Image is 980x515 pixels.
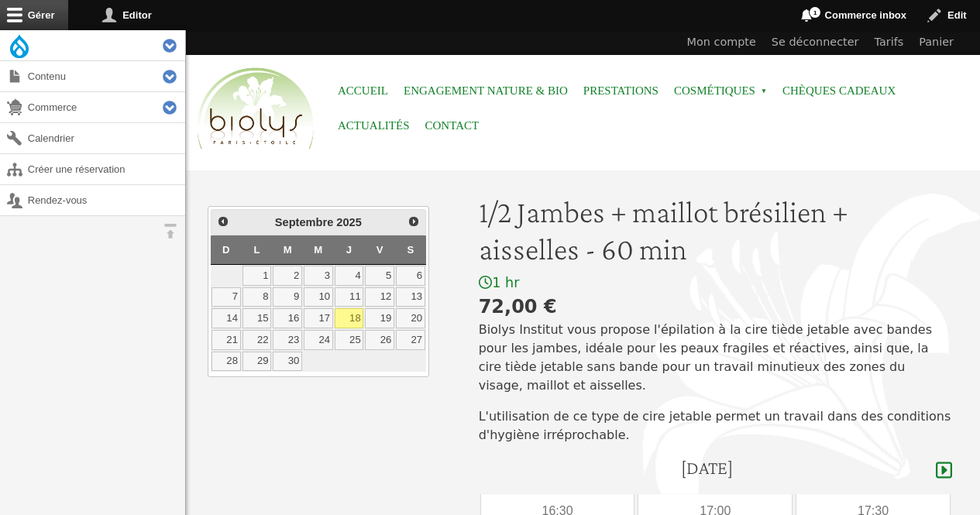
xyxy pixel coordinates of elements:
[479,194,952,268] h1: 1/2 Jambes + maillot brésilien + aisselles - 60 min
[479,293,952,321] div: 72,00 €
[186,30,980,163] header: Entête du site
[222,244,230,256] span: Dimanche
[396,287,425,307] a: 13
[809,6,821,19] span: 1
[365,308,394,328] a: 19
[304,330,333,350] a: 24
[304,266,333,286] a: 3
[365,287,394,307] a: 12
[273,308,302,328] a: 16
[407,215,420,228] span: Suivant
[314,244,322,256] span: Mercredi
[273,266,302,286] a: 2
[242,308,272,328] a: 15
[253,244,260,256] span: Lundi
[335,266,364,286] a: 4
[396,330,425,350] a: 27
[304,287,333,307] a: 10
[583,74,658,108] a: Prestations
[335,287,364,307] a: 11
[782,74,896,108] a: Chèques cadeaux
[425,108,480,143] a: Contact
[365,330,394,350] a: 26
[764,30,867,55] a: Se déconnecter
[674,74,767,108] span: Cosmétiques
[273,352,302,372] a: 30
[284,244,292,256] span: Mardi
[335,330,364,350] a: 25
[338,108,410,143] a: Actualités
[365,266,394,286] a: 5
[679,30,764,55] a: Mon compte
[346,244,352,256] span: Jeudi
[155,216,185,246] button: Orientation horizontale
[404,74,568,108] a: Engagement Nature & Bio
[867,30,912,55] a: Tarifs
[911,30,961,55] a: Panier
[211,352,241,372] a: 28
[479,407,952,445] p: L'utilisation de ce type de cire jetable permet un travail dans des conditions d'hygiène irréproc...
[242,330,272,350] a: 22
[275,216,334,228] span: Septembre
[273,330,302,350] a: 23
[211,308,241,328] a: 14
[242,266,272,286] a: 1
[213,211,233,232] a: Précédent
[217,215,229,228] span: Précédent
[242,287,272,307] a: 8
[211,287,241,307] a: 7
[336,216,362,228] span: 2025
[479,321,952,395] p: Biolys Institut vous propose l'épilation à la cire tiède jetable avec bandes pour les jambes, idé...
[338,74,388,108] a: Accueil
[681,457,733,479] h4: [DATE]
[761,88,767,94] span: »
[335,308,364,328] a: 18
[407,244,414,256] span: Samedi
[377,244,383,256] span: Vendredi
[479,274,952,292] div: 1 hr
[396,266,425,286] a: 6
[194,65,318,153] img: Accueil
[211,330,241,350] a: 21
[304,308,333,328] a: 17
[273,287,302,307] a: 9
[396,308,425,328] a: 20
[242,352,272,372] a: 29
[403,211,423,232] a: Suivant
